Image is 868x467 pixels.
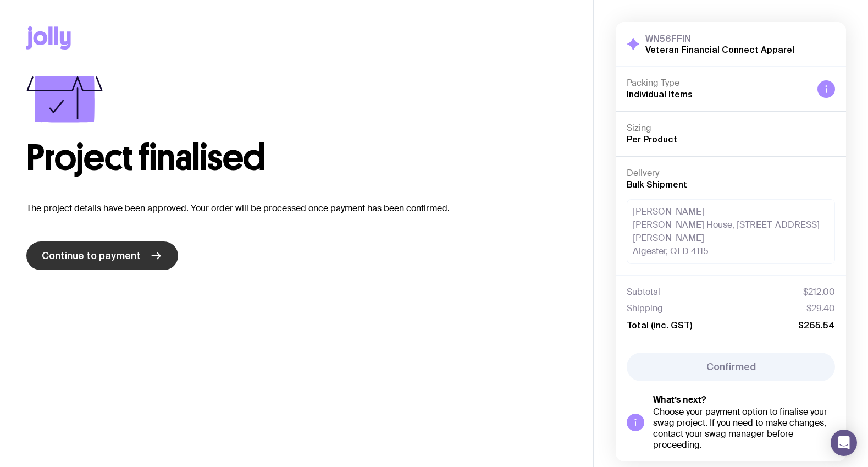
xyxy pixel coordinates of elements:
[26,140,567,175] h1: Project finalised
[26,202,567,215] p: The project details have been approved. Your order will be processed once payment has been confir...
[627,199,835,264] div: [PERSON_NAME] [PERSON_NAME] House, [STREET_ADDRESS][PERSON_NAME] Algester, QLD 4115
[653,394,835,405] h5: What’s next?
[627,353,835,381] button: Confirmed
[831,430,857,456] div: Open Intercom Messenger
[645,44,794,55] h2: Veteran Financial Connect Apparel
[645,33,794,44] h3: WN56FFIN
[627,89,693,99] span: Individual Items
[627,78,809,89] h4: Packing Type
[26,241,178,270] a: Continue to payment
[627,320,692,331] span: Total (inc. GST)
[627,179,687,189] span: Bulk Shipment
[627,168,835,179] h4: Delivery
[798,320,835,331] span: $265.54
[653,406,835,450] div: Choose your payment option to finalise your swag project. If you need to make changes, contact yo...
[627,303,663,314] span: Shipping
[806,303,835,314] span: $29.40
[627,134,677,144] span: Per Product
[627,287,660,298] span: Subtotal
[42,249,141,262] span: Continue to payment
[627,123,835,134] h4: Sizing
[803,287,835,298] span: $212.00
